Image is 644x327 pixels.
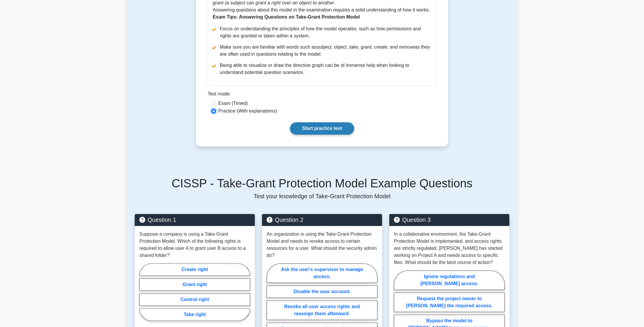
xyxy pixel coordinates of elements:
[267,231,377,259] p: An organization is using the Take-Grant Protection Model and needs to revoke access to certain re...
[213,62,431,76] li: Being able to visualize or draw the directive graph can be of immense help when looking to unders...
[135,176,509,190] h5: CISSP - Take-Grant Protection Model Example Questions
[394,231,505,266] p: In a collaborative environment, the Take-Grant Protection Model is implemented, and access rights...
[213,25,431,39] li: Focus on understanding the principles of how the model operates, such as how permissions and righ...
[139,216,250,223] h5: Question 1
[267,216,377,223] h5: Question 2
[213,14,360,19] b: Exam Tips: Answering Questions on Take-Grant Protection Model
[139,231,250,259] p: Suppose a company is using a Take-Grant Protection Model. Which of the following rights is requir...
[394,270,505,290] label: Ignore regulations and [PERSON_NAME] access.
[267,285,377,298] label: Disable the user account.
[394,216,505,223] h5: Question 3
[213,44,431,58] li: Make sure you are familiar with words such as as they are often used in questions relating to the...
[135,193,509,200] p: Test your knowledge of Take-Grant Protection Model
[208,90,436,100] div: Test mode:
[139,308,250,321] label: Take right
[218,108,277,115] label: Practice (With explanations)
[139,263,250,276] label: Create right
[316,44,415,49] i: subject, object, take, grant, create, and remove
[290,122,354,135] a: Start practice test
[267,263,377,283] label: Ask the user's supervisor to manage access.
[267,300,377,320] label: Revoke all user access rights and reassign them afterward.
[394,293,505,312] label: Request the project owner to [PERSON_NAME] the required access.
[139,278,250,291] label: Grant right
[218,100,248,107] label: Exam (Timed)
[139,293,250,306] label: Control right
